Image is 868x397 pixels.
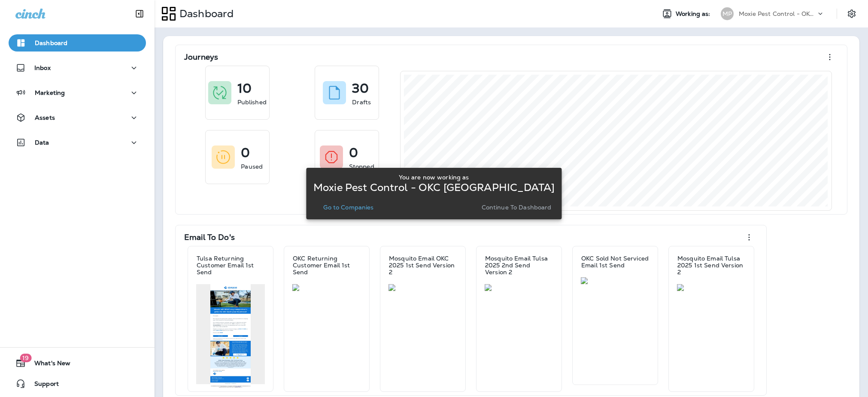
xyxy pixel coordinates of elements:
p: Email To Do's [184,233,235,242]
button: Continue to Dashboard [478,201,555,213]
button: Marketing [9,84,146,101]
p: Published [237,98,267,106]
p: Dashboard [35,39,67,46]
p: 0 [241,148,250,157]
p: 10 [237,84,252,93]
span: Support [26,380,59,391]
button: Collapse Sidebar [127,5,152,22]
p: Assets [35,114,55,121]
span: What's New [26,360,70,370]
button: Dashboard [9,34,146,52]
p: You are now working as [399,174,469,181]
button: Support [9,375,146,392]
p: Paused [241,162,263,171]
p: Go to Companies [323,204,373,211]
img: 3f56b00a-0658-4f20-9c7f-96c1e0af0a8d.jpg [677,284,746,291]
p: Tulsa Returning Customer Email 1st Send [197,255,264,276]
span: Working as: [676,10,712,18]
p: Moxie Pest Control - OKC [GEOGRAPHIC_DATA] [313,184,555,191]
p: OKC Sold Not Serviced Email 1st Send [581,255,649,269]
p: Dashboard [176,7,234,20]
p: Continue to Dashboard [482,204,552,211]
button: Inbox [9,59,146,76]
button: Settings [844,6,859,21]
button: 19What's New [9,355,146,372]
p: Marketing [35,89,65,96]
p: OKC Returning Customer Email 1st Send [293,255,361,276]
img: 80b0f2f0-b0fd-48cc-bb74-b7cb073a1c22.jpg [581,277,649,284]
p: Mosquito Email Tulsa 2025 1st Send Version 2 [677,255,745,276]
span: 19 [20,354,31,362]
p: Moxie Pest Control - OKC [GEOGRAPHIC_DATA] [739,10,816,17]
img: 06f4f8b3-d334-41dc-a9e3-2917d3fa992e.jpg [196,284,265,388]
p: Inbox [34,64,51,71]
p: Data [35,139,49,146]
button: Data [9,134,146,151]
button: Assets [9,109,146,126]
div: MP [721,7,734,20]
button: Go to Companies [320,201,377,213]
img: fb0b22ff-5f11-4035-bb3a-646aa54c044b.jpg [292,284,361,291]
p: Journeys [184,53,218,61]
